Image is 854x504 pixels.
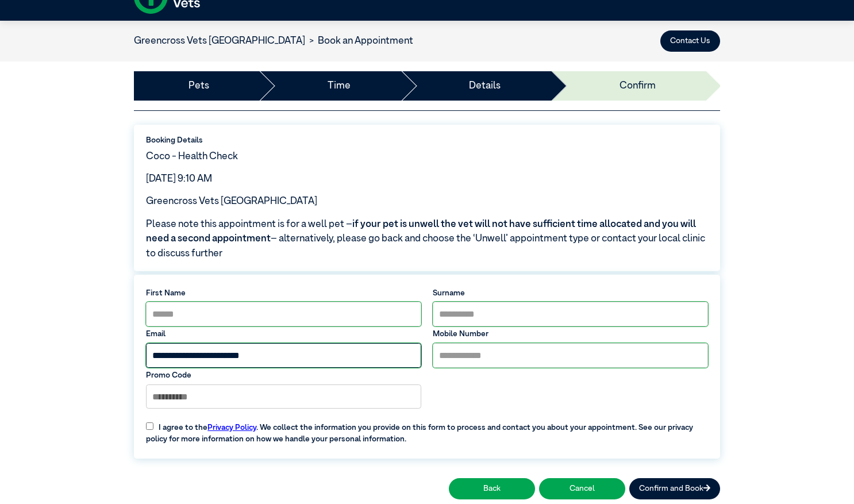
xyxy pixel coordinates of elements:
[134,34,413,49] nav: breadcrumb
[146,287,421,299] label: First Name
[146,328,421,340] label: Email
[146,422,153,430] input: I agree to thePrivacy Policy. We collect the information you provide on this form to process and ...
[146,134,708,146] label: Booking Details
[449,478,535,499] button: Back
[539,478,625,499] button: Cancel
[305,34,413,49] li: Book an Appointment
[146,152,238,161] span: Coco - Health Check
[146,220,696,244] span: if your pet is unwell the vet will not have sufficient time allocated and you will need a second ...
[629,478,720,499] button: Confirm and Book
[433,287,708,299] label: Surname
[146,174,212,184] span: [DATE] 9:10 AM
[207,424,256,432] a: Privacy Policy
[189,79,209,94] a: Pets
[328,79,351,94] a: Time
[433,328,708,340] label: Mobile Number
[146,217,708,261] span: Please note this appointment is for a well pet – – alternatively, please go back and choose the ‘...
[134,36,305,46] a: Greencross Vets [GEOGRAPHIC_DATA]
[469,79,501,94] a: Details
[660,30,720,52] button: Contact Us
[146,197,317,206] span: Greencross Vets [GEOGRAPHIC_DATA]
[140,414,714,445] label: I agree to the . We collect the information you provide on this form to process and contact you a...
[146,370,421,381] label: Promo Code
